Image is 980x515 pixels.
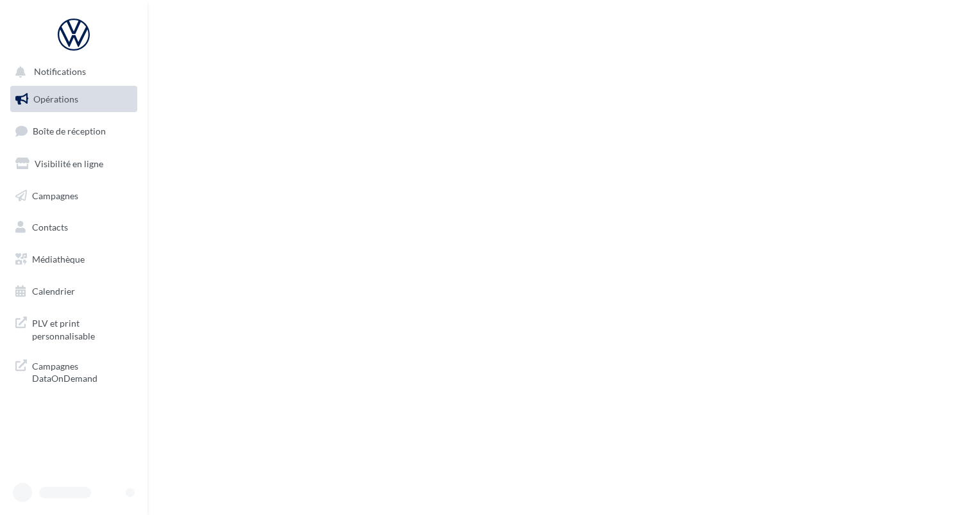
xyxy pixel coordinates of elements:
span: Contacts [32,222,68,233]
a: Visibilité en ligne [8,151,140,177]
a: Calendrier [8,278,140,305]
span: Notifications [34,67,86,78]
span: Opérations [33,94,78,104]
a: Boîte de réception [8,117,140,145]
a: Campagnes DataOnDemand [8,352,140,390]
span: PLV et print personnalisable [32,315,132,342]
a: Contacts [8,214,140,241]
a: Médiathèque [8,246,140,273]
span: Campagnes DataOnDemand [32,357,132,385]
a: PLV et print personnalisable [8,309,140,347]
a: Opérations [8,86,140,113]
span: Médiathèque [32,254,85,265]
span: Visibilité en ligne [35,158,103,169]
span: Boîte de réception [33,126,106,136]
span: Calendrier [32,286,75,297]
a: Campagnes [8,183,140,209]
span: Campagnes [32,190,78,200]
